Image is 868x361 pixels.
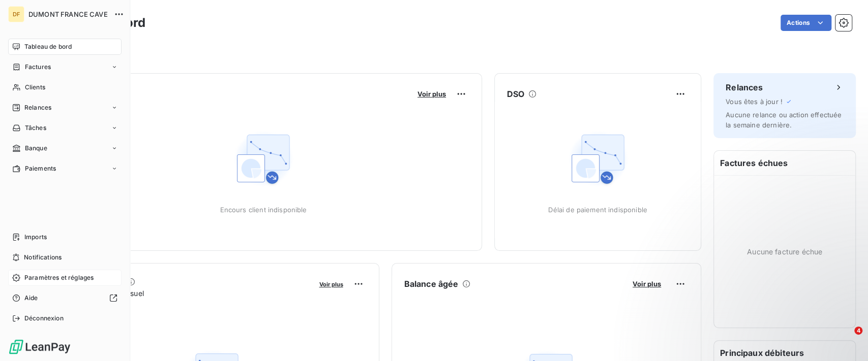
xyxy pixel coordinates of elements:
[220,206,307,214] span: Encours client indisponible
[24,293,38,303] span: Aide
[747,246,822,257] span: Aucune facture échue
[726,97,783,106] span: Vous êtes à jour !
[633,280,661,288] span: Voir plus
[726,81,763,93] h6: Relances
[24,253,62,262] span: Notifications
[231,126,296,191] img: Empty state
[24,273,94,282] span: Paramètres et réglages
[24,103,51,112] span: Relances
[319,281,343,288] span: Voir plus
[854,326,862,335] span: 4
[414,89,449,99] button: Voir plus
[25,123,46,133] span: Tâches
[57,288,312,299] span: Chiffre d'affaires mensuel
[548,206,647,214] span: Délai de paiement indisponible
[28,10,108,18] span: DUMONT FRANCE CAVE
[726,111,842,129] span: Aucune relance ou action effectuée la semaine dernière.
[665,262,868,334] iframe: Intercom notifications message
[417,90,446,98] span: Voir plus
[25,62,51,72] span: Factures
[8,290,122,306] a: Aide
[316,279,346,288] button: Voir plus
[24,42,72,51] span: Tableau de bord
[24,314,64,323] span: Déconnexion
[8,339,71,355] img: Logo LeanPay
[565,126,631,191] img: Empty state
[8,6,24,22] div: DF
[630,279,664,288] button: Voir plus
[833,326,858,351] iframe: Intercom live chat
[24,233,47,242] span: Imports
[25,164,56,173] span: Paiements
[25,144,47,153] span: Banque
[404,278,459,290] h6: Balance âgée
[25,83,45,92] span: Clients
[781,15,831,31] button: Actions
[714,151,855,175] h6: Factures échues
[507,88,524,100] h6: DSO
